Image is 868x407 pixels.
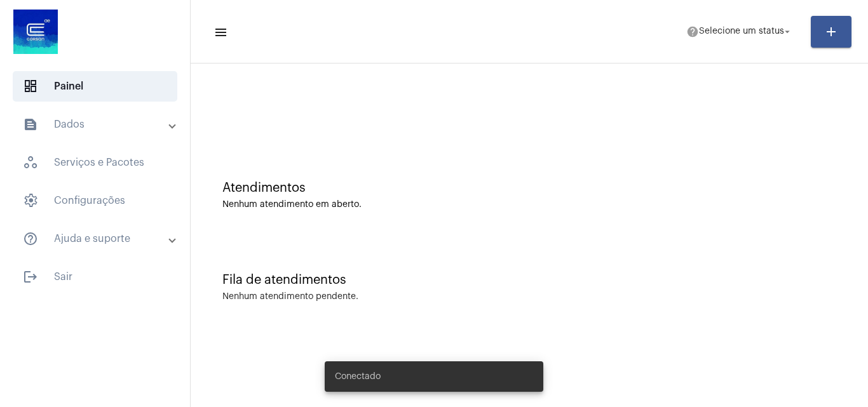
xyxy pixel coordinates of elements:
span: Configurações [13,185,177,216]
span: Painel [13,71,177,102]
span: Serviços e Pacotes [13,147,177,178]
span: Conectado [335,370,381,383]
div: Nenhum atendimento pendente. [222,292,358,302]
div: Atendimentos [222,181,836,195]
img: d4669ae0-8c07-2337-4f67-34b0df7f5ae4.jpeg [10,6,61,57]
mat-icon: add [824,24,839,39]
mat-expansion-panel-header: sidenav iconDados [8,109,190,140]
span: Selecione um status [699,27,784,36]
mat-icon: sidenav icon [23,117,38,132]
button: Selecione um status [679,19,801,44]
mat-icon: help [686,25,699,38]
div: Nenhum atendimento em aberto. [222,200,836,210]
mat-icon: sidenav icon [23,269,38,284]
mat-panel-title: Ajuda e suporte [23,231,170,246]
span: sidenav icon [23,193,38,208]
mat-icon: sidenav icon [23,231,38,246]
span: Sair [13,262,177,292]
mat-icon: arrow_drop_down [782,26,793,37]
span: sidenav icon [23,79,38,94]
mat-icon: sidenav icon [214,25,226,40]
mat-expansion-panel-header: sidenav iconAjuda e suporte [8,224,190,254]
span: sidenav icon [23,155,38,170]
mat-panel-title: Dados [23,117,170,132]
div: Fila de atendimentos [222,273,836,287]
